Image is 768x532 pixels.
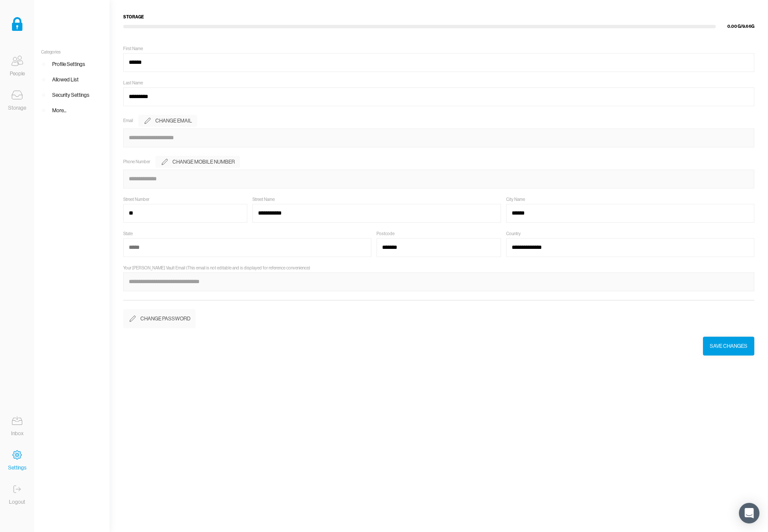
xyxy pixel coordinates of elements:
div: Storage [8,104,26,112]
div: Email [123,118,133,123]
div: Settings [8,463,27,472]
div: Street Number [123,197,149,202]
div: 0.00G/9.66G [716,23,754,30]
div: Postcode [377,231,394,236]
button: Change Email [138,115,197,127]
div: Country [506,231,521,236]
div: State [123,231,133,236]
div: Phone Number [123,159,150,164]
div: Security Settings [52,91,89,99]
div: Change Mobile Number [172,158,235,166]
button: Change Password [123,309,196,328]
div: First Name [123,46,143,51]
div: Open Intercom Messenger [739,503,759,523]
div: More... [52,106,66,115]
button: Save Changes [703,337,754,356]
div: Street Name [252,197,275,202]
div: Categories [34,50,110,55]
a: More... [34,103,110,118]
div: Save Changes [710,342,747,350]
a: Allowed List [34,72,110,87]
div: Last Name [123,81,143,86]
div: Allowed List [52,75,79,84]
div: Logout [9,498,25,506]
div: Profile Settings [52,60,85,69]
button: Change Mobile Number [155,156,240,168]
a: Security Settings [34,87,110,103]
div: Your [PERSON_NAME] Vault Email (This email is not editable and is displayed for reference conveni... [123,266,310,271]
div: City Name [506,197,525,202]
div: People [10,69,25,78]
div: Change Password [140,314,190,323]
div: Change Email [155,117,192,125]
a: Profile Settings [34,57,110,72]
div: Inbox [11,429,24,438]
div: Storage [123,14,754,21]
